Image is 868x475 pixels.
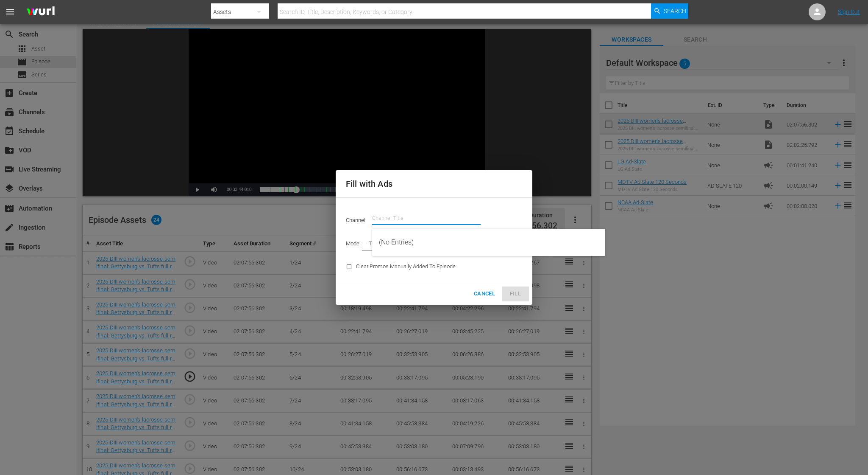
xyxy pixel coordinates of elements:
span: Channel: [346,217,372,223]
a: Sign Out [838,8,860,15]
div: Clear Promos Manually Added To Episode [341,256,461,278]
span: menu [5,7,15,17]
span: Cancel [474,289,495,299]
img: ans4CAIJ8jUAAAAAAAAAAAAAAAAAAAAAAAAgQb4GAAAAAAAAAAAAAAAAAAAAAAAAJMjXAAAAAAAAAAAAAAAAAAAAAAAAgAT5G... [20,2,61,22]
div: Target Duration [362,239,416,250]
h2: Fill with Ads [346,177,522,191]
div: Mode: [341,233,527,256]
div: (No Entries) [379,232,598,253]
span: Search [664,3,686,19]
button: Cancel [470,287,498,301]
